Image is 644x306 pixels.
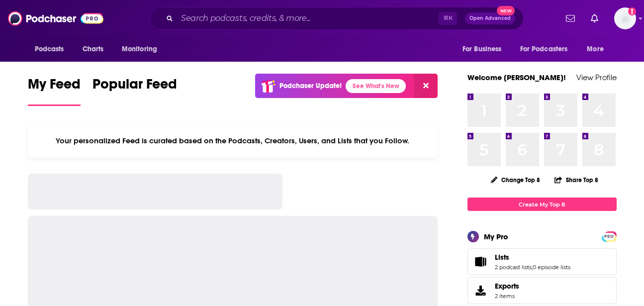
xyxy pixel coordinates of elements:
[532,264,533,271] span: ,
[587,10,602,27] a: Show notifications dropdown
[92,76,177,106] a: Popular Feed
[467,73,566,82] a: Welcome [PERSON_NAME]!
[439,12,457,25] span: ⌘ K
[495,282,519,291] span: Exports
[495,253,570,262] a: Lists
[467,277,617,304] a: Exports
[279,82,342,90] p: Podchaser Update!
[83,42,104,56] span: Charts
[115,40,170,59] button: open menu
[76,40,110,59] a: Charts
[28,40,77,59] button: open menu
[495,293,519,300] span: 2 items
[467,198,617,211] a: Create My Top 8
[92,76,177,99] span: Popular Feed
[603,233,615,240] span: PRO
[520,42,568,56] span: For Podcasters
[122,42,157,56] span: Monitoring
[497,6,515,15] span: New
[346,79,406,93] a: See What's New
[495,253,509,262] span: Lists
[576,73,617,82] a: View Profile
[614,7,636,29] button: Show profile menu
[462,42,502,56] span: For Business
[469,16,511,21] span: Open Advanced
[485,174,547,186] button: Change Top 8
[587,42,604,56] span: More
[614,7,636,29] span: Logged in as aridings
[28,124,438,158] div: Your personalized Feed is curated based on the Podcasts, Creators, Users, and Lists that you Follow.
[456,40,514,59] button: open menu
[580,40,616,59] button: open menu
[514,40,582,59] button: open menu
[471,255,491,269] a: Lists
[150,7,524,30] div: Search podcasts, credits, & more...
[28,76,81,106] a: My Feed
[484,232,508,241] div: My Pro
[465,12,515,24] button: Open AdvancedNew
[533,264,570,271] a: 0 episode lists
[554,170,599,190] button: Share Top 8
[562,10,579,27] a: Show notifications dropdown
[471,284,491,298] span: Exports
[628,7,636,15] svg: Add a profile image
[8,9,103,28] img: Podchaser - Follow, Share and Rate Podcasts
[603,232,615,240] a: PRO
[35,42,64,56] span: Podcasts
[495,264,532,271] a: 2 podcast lists
[177,10,439,26] input: Search podcasts, credits, & more...
[467,248,617,275] span: Lists
[28,76,81,99] span: My Feed
[614,7,636,29] img: User Profile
